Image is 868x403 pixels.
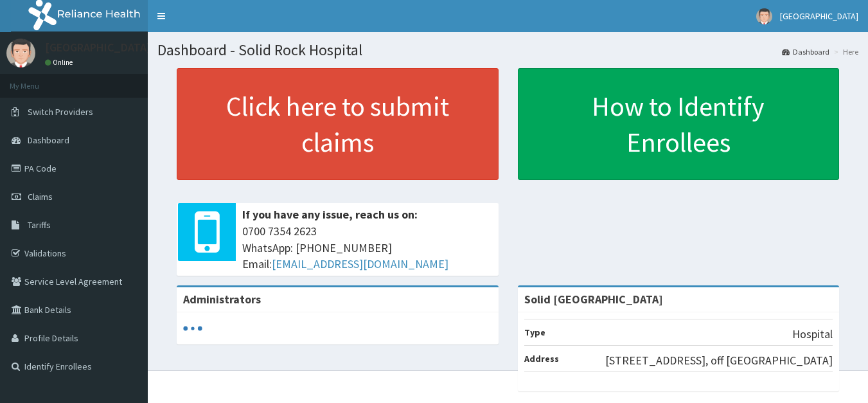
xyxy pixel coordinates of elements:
span: 0700 7354 2623 WhatsApp: [PHONE_NUMBER] Email: [242,223,492,273]
svg: audio-loading [183,319,202,338]
p: [STREET_ADDRESS], off [GEOGRAPHIC_DATA] [605,352,833,369]
a: Dashboard [782,46,829,57]
span: [GEOGRAPHIC_DATA] [780,10,858,22]
b: Administrators [183,292,261,307]
b: Address [524,353,559,364]
p: Hospital [792,326,833,343]
li: Here [831,46,858,57]
h1: Dashboard - Solid Rock Hospital [157,42,858,58]
a: Click here to submit claims [177,68,499,180]
b: If you have any issue, reach us on: [242,207,418,222]
span: Dashboard [28,134,69,146]
a: Online [45,58,76,67]
b: Type [524,327,545,338]
span: Switch Providers [28,106,93,118]
img: User Image [6,39,35,67]
strong: Solid [GEOGRAPHIC_DATA] [524,292,663,307]
span: Claims [28,191,53,202]
img: User Image [756,8,772,24]
p: [GEOGRAPHIC_DATA] [45,42,151,53]
a: [EMAIL_ADDRESS][DOMAIN_NAME] [272,256,448,271]
span: Tariffs [28,219,51,231]
a: How to Identify Enrollees [518,68,840,180]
